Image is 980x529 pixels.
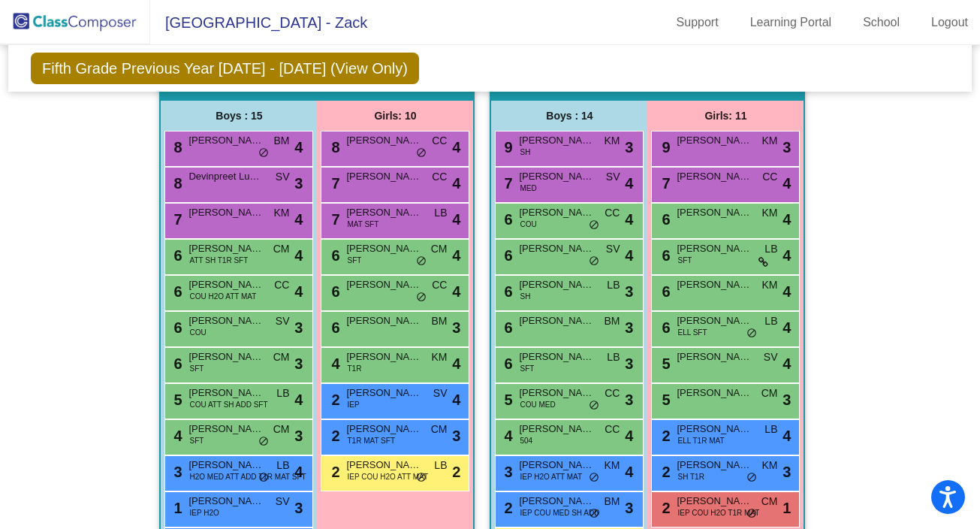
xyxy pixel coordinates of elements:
[520,183,536,194] span: MED
[658,391,670,408] span: 5
[189,255,248,266] span: ATT SH T1R SFT
[500,247,512,264] span: 6
[161,101,317,131] div: Boys : 15
[782,136,791,159] span: 3
[519,133,594,148] span: [PERSON_NAME] [PERSON_NAME]
[170,464,182,480] span: 3
[294,136,303,159] span: 4
[431,422,448,437] span: CM
[677,255,692,266] span: SFT
[273,422,290,437] span: CM
[294,316,303,339] span: 3
[170,211,182,228] span: 7
[782,352,791,375] span: 4
[347,435,395,446] span: T1R MAT SFT
[589,400,599,412] span: do_not_disturb_alt
[434,205,447,221] span: LB
[500,464,512,480] span: 3
[170,428,182,444] span: 4
[294,388,303,411] span: 4
[520,291,530,302] span: SH
[764,313,777,329] span: LB
[276,385,289,401] span: LB
[273,205,289,221] span: KM
[605,205,620,221] span: CC
[764,422,777,437] span: LB
[677,422,752,437] span: [PERSON_NAME]
[327,175,339,192] span: 7
[188,349,264,364] span: [PERSON_NAME]
[327,464,339,480] span: 2
[346,205,421,220] span: [PERSON_NAME]
[189,291,256,302] span: COU H2O ATT MAT
[782,172,791,195] span: 4
[589,255,599,268] span: do_not_disturb_alt
[294,461,303,483] span: 4
[346,458,421,473] span: [PERSON_NAME] [PERSON_NAME]
[170,247,182,264] span: 6
[519,241,594,256] span: [PERSON_NAME]
[346,133,421,148] span: [PERSON_NAME]
[431,313,447,329] span: BM
[764,349,778,365] span: SV
[519,169,594,184] span: [PERSON_NAME]
[170,391,182,408] span: 5
[625,280,633,303] span: 3
[452,244,460,267] span: 4
[491,101,647,131] div: Boys : 14
[432,277,447,293] span: CC
[431,241,448,257] span: CM
[604,313,620,329] span: BM
[258,436,269,448] span: do_not_disturb_alt
[658,464,670,480] span: 2
[452,136,460,159] span: 4
[347,219,378,230] span: MAT SFT
[452,280,460,303] span: 4
[416,147,427,159] span: do_not_disturb_alt
[782,280,791,303] span: 4
[416,255,427,268] span: do_not_disturb_alt
[500,211,512,228] span: 6
[452,172,460,195] span: 4
[604,133,620,149] span: KM
[782,461,791,483] span: 3
[782,497,791,519] span: 1
[188,205,264,220] span: [PERSON_NAME]
[346,385,421,401] span: [PERSON_NAME]
[607,349,620,365] span: LB
[658,355,670,372] span: 5
[327,139,339,156] span: 8
[452,316,460,339] span: 3
[658,211,670,228] span: 6
[346,241,421,256] span: [PERSON_NAME]
[188,385,264,401] span: [PERSON_NAME]
[273,133,289,149] span: BM
[625,352,633,375] span: 3
[500,391,512,408] span: 5
[589,219,599,231] span: do_not_disturb_alt
[761,277,777,293] span: KM
[432,169,447,185] span: CC
[327,391,339,408] span: 2
[519,277,594,292] span: [PERSON_NAME]
[189,435,204,446] span: SFT
[327,428,339,444] span: 2
[606,241,620,257] span: SV
[677,241,752,256] span: [PERSON_NAME]
[294,425,303,447] span: 3
[589,508,599,520] span: do_not_disturb_alt
[434,458,447,473] span: LB
[625,497,633,519] span: 3
[677,327,707,338] span: ELL SFT
[170,139,182,156] span: 8
[258,147,269,159] span: do_not_disturb_alt
[677,385,752,401] span: [PERSON_NAME]
[520,147,530,158] span: SH
[607,277,620,293] span: LB
[851,11,912,35] a: School
[520,435,532,446] span: 504
[746,508,757,520] span: do_not_disturb_alt
[782,208,791,231] span: 4
[782,244,791,267] span: 4
[431,349,447,365] span: KM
